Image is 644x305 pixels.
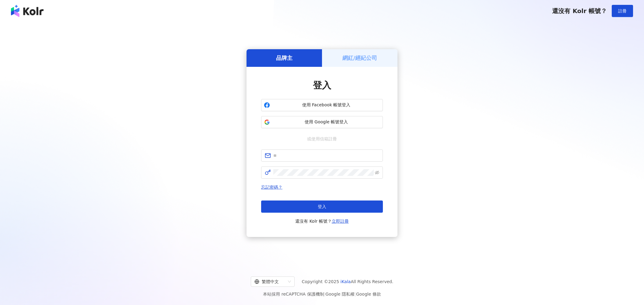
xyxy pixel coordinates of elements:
[254,277,285,286] div: 繁體中文
[11,5,44,17] img: logo
[272,102,380,108] span: 使用 Facebook 帳號登入
[341,279,351,284] a: iKala
[324,292,326,296] span: |
[302,278,394,285] span: Copyright © 2025 All Rights Reserved.
[303,135,341,142] span: 或使用信箱註冊
[325,292,355,296] a: Google 隱私權
[261,99,383,111] button: 使用 Facebook 帳號登入
[261,116,383,128] button: 使用 Google 帳號登入
[342,54,377,62] h5: 網紅/經紀公司
[612,5,633,17] button: 註冊
[318,204,326,209] span: 登入
[355,292,356,296] span: |
[618,9,627,13] span: 註冊
[552,7,607,15] span: 還沒有 Kolr 帳號？
[272,119,380,125] span: 使用 Google 帳號登入
[313,80,331,91] span: 登入
[263,290,381,298] span: 本站採用 reCAPTCHA 保護機制
[356,292,381,296] a: Google 條款
[261,200,383,213] button: 登入
[261,185,282,190] a: 忘記密碼？
[332,219,349,224] a: 立即註冊
[295,218,349,225] span: 還沒有 Kolr 帳號？
[276,54,292,62] h5: 品牌主
[375,170,379,175] span: eye-invisible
